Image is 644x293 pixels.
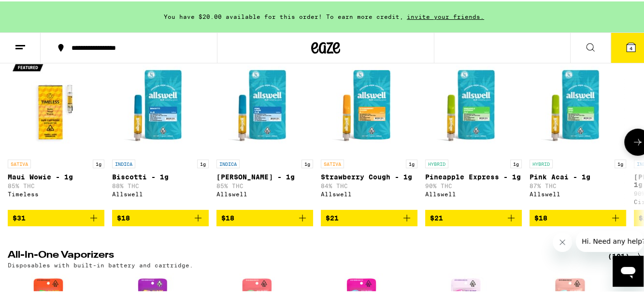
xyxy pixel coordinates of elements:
a: Open page for Strawberry Cough - 1g from Allswell [321,57,417,208]
p: 1g [615,158,626,167]
p: 85% THC [216,181,313,188]
p: 88% THC [112,181,209,188]
span: $21 [430,213,443,220]
p: 87% THC [530,181,626,188]
p: INDICA [216,158,240,167]
p: Disposables with built-in battery and cartridge. [8,261,193,267]
div: Timeless [8,190,104,196]
div: Allswell [321,190,417,196]
a: Open page for King Louis XIII - 1g from Allswell [216,57,313,208]
div: Allswell [112,190,209,196]
p: SATIVA [8,158,31,167]
button: Add to bag [8,208,104,225]
p: Strawberry Cough - 1g [321,172,417,179]
span: Hi. Need any help? [6,7,70,15]
p: 84% THC [321,181,417,188]
iframe: Close message [553,231,572,250]
p: Pink Acai - 1g [530,172,626,179]
img: Allswell - Pink Acai - 1g [530,57,626,153]
img: Allswell - Biscotti - 1g [112,57,209,153]
img: Allswell - King Louis XIII - 1g [216,57,313,153]
div: Allswell [425,190,522,196]
p: 1g [197,158,209,167]
button: Add to bag [425,208,522,225]
p: HYBRID [425,158,448,167]
button: Add to bag [112,208,209,225]
p: 1g [301,158,313,167]
img: Timeless - Maui Wowie - 1g [8,57,104,153]
iframe: Message from company [576,229,644,250]
img: Allswell - Strawberry Cough - 1g [321,57,417,153]
p: 1g [406,158,417,167]
span: You have $20.00 available for this order! To earn more credit, [164,12,403,18]
span: 4 [630,44,632,50]
p: 1g [93,158,104,167]
img: Allswell - Pineapple Express - 1g [425,57,522,153]
span: $31 [13,213,26,220]
span: $21 [326,213,339,220]
p: 90% THC [425,181,522,188]
span: invite your friends. [403,12,487,18]
a: Open page for Maui Wowie - 1g from Timeless [8,57,104,208]
iframe: Button to launch messaging window [613,254,644,285]
p: Biscotti - 1g [112,172,209,179]
p: 1g [510,158,522,167]
p: INDICA [112,158,135,167]
span: $18 [221,213,234,220]
button: Add to bag [216,208,313,225]
a: Open page for Biscotti - 1g from Allswell [112,57,209,208]
p: SATIVA [321,158,344,167]
button: Add to bag [321,208,417,225]
button: Add to bag [530,208,626,225]
a: (101) [608,249,644,261]
p: HYBRID [530,158,553,167]
div: Allswell [216,190,313,196]
p: Maui Wowie - 1g [8,172,104,179]
span: $18 [534,213,547,220]
p: 85% THC [8,181,104,188]
span: $18 [117,213,130,220]
p: [PERSON_NAME] - 1g [216,172,313,179]
div: Allswell [530,190,626,196]
a: Open page for Pink Acai - 1g from Allswell [530,57,626,208]
h2: All-In-One Vaporizers [8,249,596,261]
p: Pineapple Express - 1g [425,172,522,179]
a: Open page for Pineapple Express - 1g from Allswell [425,57,522,208]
